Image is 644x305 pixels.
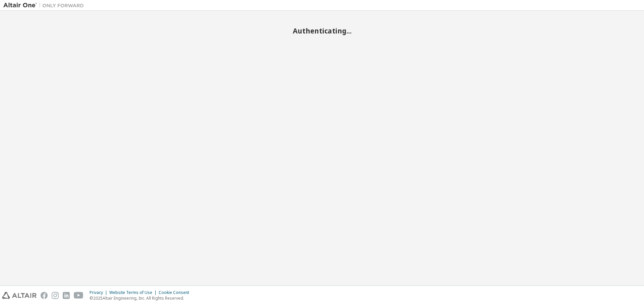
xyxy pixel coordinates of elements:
div: Privacy [90,290,109,295]
img: facebook.svg [41,292,48,299]
img: Altair One [3,2,87,9]
img: youtube.svg [74,292,84,299]
p: © 2025 Altair Engineering, Inc. All Rights Reserved. [90,295,193,301]
img: altair_logo.svg [2,292,37,299]
img: linkedin.svg [63,292,70,299]
div: Cookie Consent [159,290,193,295]
div: Website Terms of Use [109,290,159,295]
img: instagram.svg [52,292,59,299]
h2: Authenticating... [3,26,641,35]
